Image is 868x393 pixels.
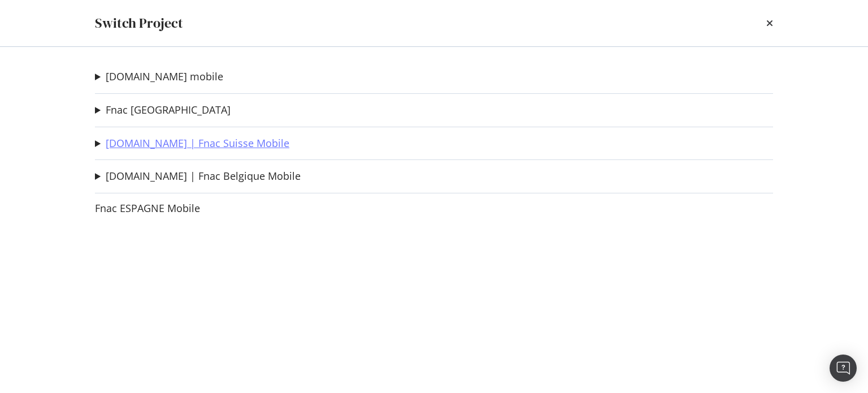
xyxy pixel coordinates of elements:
[106,104,231,116] a: Fnac [GEOGRAPHIC_DATA]
[766,14,773,33] div: times
[106,137,289,149] a: [DOMAIN_NAME] | Fnac Suisse Mobile
[830,355,857,382] div: Open Intercom Messenger
[95,103,231,118] summary: Fnac [GEOGRAPHIC_DATA]
[95,136,289,151] summary: [DOMAIN_NAME] | Fnac Suisse Mobile
[106,71,223,83] a: [DOMAIN_NAME] mobile
[106,170,301,182] a: [DOMAIN_NAME] | Fnac Belgique Mobile
[95,202,200,214] a: Fnac ESPAGNE Mobile
[95,70,223,84] summary: [DOMAIN_NAME] mobile
[95,169,301,184] summary: [DOMAIN_NAME] | Fnac Belgique Mobile
[95,14,183,33] div: Switch Project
